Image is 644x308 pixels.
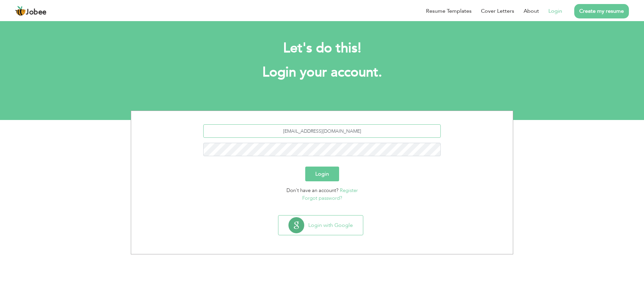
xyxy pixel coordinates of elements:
[15,6,26,16] img: jobee.io
[548,7,562,15] a: Login
[203,124,441,138] input: Email
[524,7,539,15] a: About
[574,4,629,18] a: Create my resume
[141,40,503,57] h2: Let's do this!
[141,64,503,81] h1: Login your account.
[302,195,342,201] a: Forgot password?
[26,9,47,16] span: Jobee
[426,7,472,15] a: Resume Templates
[15,6,47,16] a: Jobee
[340,187,358,194] a: Register
[305,167,339,181] button: Login
[278,215,363,235] button: Login with Google
[286,187,338,194] span: Don't have an account?
[481,7,514,15] a: Cover Letters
